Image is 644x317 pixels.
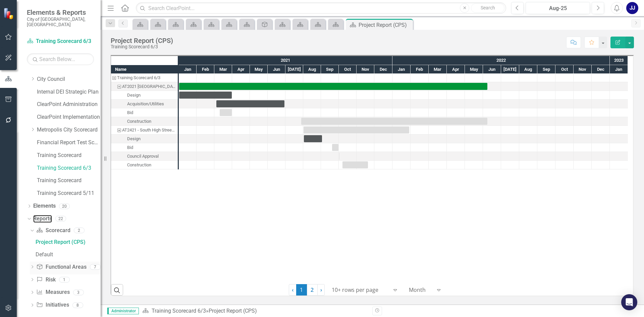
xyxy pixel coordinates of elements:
a: Project Report (CPS) [34,237,101,248]
div: Task: Start date: 2021-03-04 End date: 2021-06-29 [216,100,284,107]
a: ClearPoint Administration [37,101,101,108]
div: Construction [111,161,178,169]
div: Aug-25 [528,4,588,12]
div: Mar [214,65,232,74]
div: Nov [574,65,592,74]
div: Design [127,135,141,143]
div: Nov [357,65,374,74]
a: Scorecard [36,227,70,234]
div: Mar [429,65,447,74]
div: Task: Start date: 2021-07-28 End date: 2022-06-08 [111,117,178,126]
div: Bid [111,143,178,152]
div: Jul [501,65,519,74]
div: 7 [90,264,101,270]
div: Task: Start date: 2021-10-07 End date: 2021-11-20 [111,161,178,169]
a: ClearPoint Implementation [37,113,101,121]
button: JJ [626,2,638,14]
div: Default [36,252,101,258]
div: May [465,65,483,74]
div: Feb [411,65,429,74]
div: Task: Start date: 2021-10-07 End date: 2021-11-20 [342,161,368,168]
img: ClearPoint Strategy [3,7,15,19]
div: 3 [73,289,84,295]
div: 22 [55,216,66,222]
div: 20 [59,203,70,209]
div: Task: Start date: 2021-07-28 End date: 2022-06-08 [301,118,487,125]
div: 2021 [179,56,392,65]
div: 1 [59,277,70,282]
div: Acquisition/Utilities [127,100,164,108]
div: Task: Start date: 2021-03-04 End date: 2021-06-29 [111,100,178,108]
div: Design [111,135,178,143]
div: Bid [127,143,133,152]
div: Jun [483,65,501,74]
a: Measures [36,288,69,296]
div: 8 [72,302,83,308]
a: Financial Report Test Scorecard [37,139,101,147]
div: Jan [179,65,197,74]
div: Feb [197,65,214,74]
a: Training Scorecard [37,177,101,184]
div: Name [111,65,178,73]
span: ‹ [292,286,293,294]
div: Training Scorecard 6/3 [117,73,160,82]
small: City of [GEOGRAPHIC_DATA], [GEOGRAPHIC_DATA] [27,16,94,28]
div: Task: Training Scorecard 6/3 Start date: 2021-01-01 End date: 2021-01-02 [111,73,178,82]
a: Default [34,249,101,260]
a: 2 [307,284,318,296]
span: Search [481,5,495,10]
div: Apr [232,65,250,74]
button: Aug-25 [526,2,590,14]
div: Task: Start date: 2021-10-01 End date: 2021-10-02 [339,153,339,160]
div: Task: Start date: 2021-09-19 End date: 2021-09-30 [332,144,338,151]
div: Task: Start date: 2021-08-01 End date: 2022-01-29 [111,126,178,135]
div: Task: Start date: 2021-08-01 End date: 2022-01-29 [304,126,409,134]
div: Sep [537,65,555,74]
div: Task: Start date: 2021-01-01 End date: 2021-03-31 [179,92,232,99]
div: Task: Start date: 2021-01-01 End date: 2021-03-31 [111,91,178,100]
div: Oct [555,65,574,74]
div: Acquisition/Utilities [111,100,178,108]
div: 2 [74,228,85,233]
div: AT2421 - South High Streetscape Improvements [122,126,176,135]
div: Task: Start date: 2021-03-10 End date: 2021-03-31 [220,109,232,116]
a: Training Scorecard 6/3 [152,308,206,314]
div: Council Approval [127,152,159,161]
div: Construction [127,161,151,169]
input: Search Below... [27,53,94,65]
div: Task: Start date: 2021-10-01 End date: 2021-10-02 [111,152,178,161]
a: City Council [37,75,101,83]
div: 2022 [392,56,610,65]
span: Administrator [107,308,139,314]
div: AT2021 University Boulevard Phase 2 [111,82,178,91]
a: Elements [33,202,56,210]
div: Task: Start date: 2021-08-02 End date: 2021-09-02 [304,135,322,142]
div: AT2421 - South High Streetscape Improvements [111,126,178,135]
a: Training Scorecard 6/3 [37,164,101,172]
div: Task: Start date: 2021-08-02 End date: 2021-09-02 [111,135,178,143]
div: Task: Start date: 2021-03-10 End date: 2021-03-31 [111,108,178,117]
div: Bid [111,108,178,117]
div: Aug [303,65,321,74]
div: Construction [111,117,178,126]
div: May [250,65,268,74]
div: Dec [374,65,392,74]
div: Jul [285,65,303,74]
div: Jan [610,65,628,74]
a: Training Scorecard 6/3 [27,38,94,45]
div: Jan [392,65,411,74]
input: Search ClearPoint... [136,2,506,14]
span: 1 [296,284,307,296]
div: Oct [339,65,357,74]
a: Initiatives [36,301,69,309]
div: Training Scorecard 6/3 [111,44,173,49]
div: Jun [268,65,285,74]
a: Training Scorecard 5/11 [37,190,101,197]
span: › [320,286,322,294]
div: Project Report (CPS) [111,37,173,44]
a: Internal DEI Strategic Plan [37,88,101,96]
div: Construction [127,117,151,126]
div: Project Report (CPS) [209,308,257,314]
div: 2023 [610,56,628,65]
